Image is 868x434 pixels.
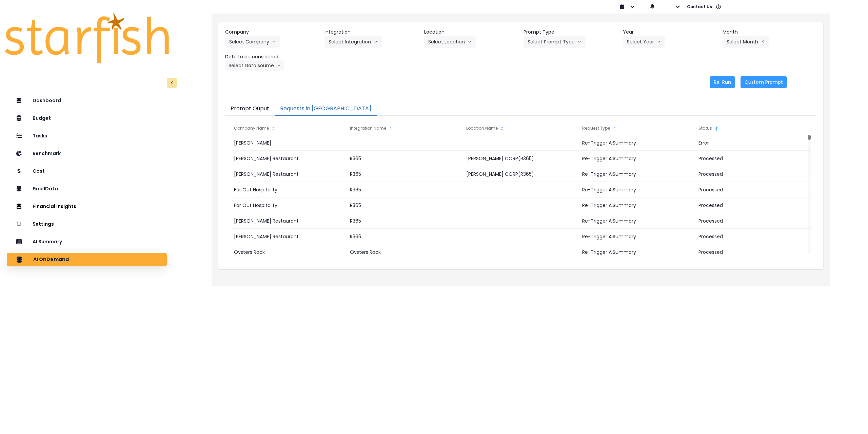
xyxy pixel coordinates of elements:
[579,135,694,151] div: Re-Trigger AiSummary
[7,129,167,143] button: Tasks
[275,102,377,116] button: Requests in [GEOGRAPHIC_DATA]
[612,126,617,131] svg: sort
[347,197,462,213] div: R365
[347,151,462,166] div: R365
[695,151,811,166] div: Processed
[347,182,462,197] div: R365
[579,166,694,182] div: Re-Trigger AiSummary
[623,36,665,48] button: Select Yeararrow down line
[347,229,462,244] div: R365
[695,213,811,229] div: Processed
[424,36,476,48] button: Select Locationarrow down line
[225,36,280,48] button: Select Companyarrow down line
[579,121,694,135] div: Request Type
[33,257,69,263] p: AI OnDemand
[324,29,418,36] header: Integration
[657,38,661,45] svg: arrow down line
[7,147,167,161] button: Benchmark
[579,229,694,244] div: Re-Trigger AiSummary
[347,121,462,135] div: Integration Name
[272,38,276,45] svg: arrow down line
[695,121,811,135] div: Status
[277,62,281,69] svg: arrow down line
[623,29,717,36] header: Year
[347,244,462,260] div: Oysters Rock
[579,151,694,166] div: Re-Trigger AiSummary
[231,121,346,135] div: Company Name
[231,244,346,260] div: Oysters Rock
[714,126,719,131] svg: sort up
[7,182,167,196] button: ExcelData
[579,213,694,229] div: Re-Trigger AiSummary
[7,235,167,249] button: AI Summary
[579,197,694,213] div: Re-Trigger AiSummary
[225,29,319,36] header: Company
[7,165,167,178] button: Cost
[723,29,816,36] header: Month
[695,229,811,244] div: Processed
[271,126,276,131] svg: sort
[579,182,694,197] div: Re-Trigger AiSummary
[33,168,45,174] p: Cost
[524,29,617,36] header: Prompt Type
[695,135,811,151] div: Error
[33,239,62,245] p: AI Summary
[695,244,811,260] div: Processed
[463,166,578,182] div: [PERSON_NAME] CORP(R365)
[231,166,346,182] div: [PERSON_NAME] Restaurant
[761,38,765,45] svg: arrow left line
[723,36,769,48] button: Select Montharrow left line
[231,151,346,166] div: [PERSON_NAME] Restaurant
[499,126,505,131] svg: sort
[347,166,462,182] div: R365
[347,213,462,229] div: R365
[741,76,787,88] button: Custom Prompt
[231,182,346,197] div: Far Out Hospitality
[524,36,586,48] button: Select Prompt Typearrow down line
[7,200,167,213] button: Financial Insights
[424,29,518,36] header: Location
[7,253,167,266] button: AI OnDemand
[33,151,61,156] p: Benchmark
[579,244,694,260] div: Re-Trigger AiSummary
[695,182,811,197] div: Processed
[710,76,735,88] button: Re-Run
[225,102,275,116] button: Prompt Ouput
[225,60,284,71] button: Select Data sourcearrow down line
[231,213,346,229] div: [PERSON_NAME] Restaurant
[225,53,319,60] header: Data to be considered.
[33,133,47,139] p: Tasks
[33,98,61,103] p: Dashboard
[577,38,581,45] svg: arrow down line
[33,186,58,192] p: ExcelData
[468,38,472,45] svg: arrow down line
[463,121,578,135] div: Location Name
[231,197,346,213] div: Far Out Hospitality
[463,151,578,166] div: [PERSON_NAME] CORP(R365)
[695,166,811,182] div: Processed
[7,218,167,231] button: Settings
[7,112,167,125] button: Budget
[374,38,378,45] svg: arrow down line
[33,115,51,121] p: Budget
[231,229,346,244] div: [PERSON_NAME] Restaurant
[388,126,393,131] svg: sort
[324,36,382,48] button: Select Integrationarrow down line
[695,197,811,213] div: Processed
[231,135,346,151] div: [PERSON_NAME]
[7,94,167,108] button: Dashboard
